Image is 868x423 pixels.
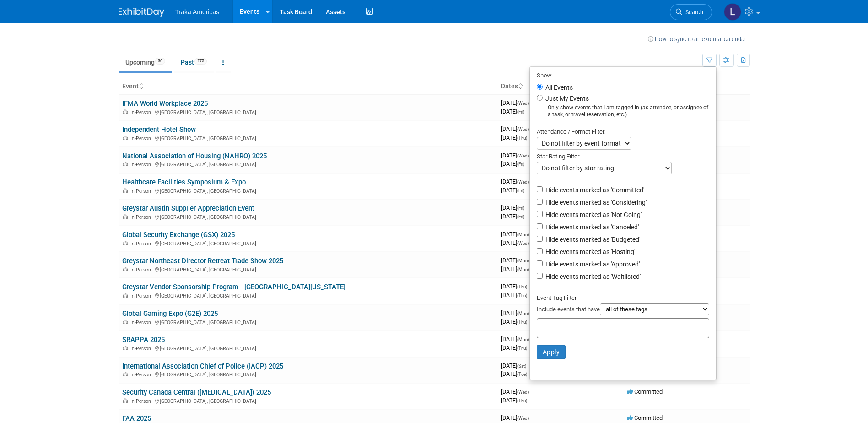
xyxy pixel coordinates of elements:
a: Security Canada Central ([MEDICAL_DATA]) 2025 [122,388,271,396]
span: In-Person [130,162,154,168]
a: Global Gaming Expo (G2E) 2025 [122,309,218,318]
label: Hide events marked as 'Hosting' [544,247,635,256]
a: Sort by Start Date [518,82,523,90]
a: Healthcare Facilities Symposium & Expo [122,178,246,186]
div: [GEOGRAPHIC_DATA], [GEOGRAPHIC_DATA] [122,318,494,325]
span: [DATE] [501,318,527,325]
a: SRAPPA 2025 [122,336,165,344]
img: ExhibitDay [119,8,164,17]
span: [DATE] [501,204,527,211]
span: In-Person [130,109,154,115]
th: Dates [497,79,624,94]
span: - [528,283,530,290]
span: In-Person [130,267,154,273]
span: (Fri) [517,206,524,211]
span: [DATE] [501,388,532,395]
label: Hide events marked as 'Committed' [544,185,644,195]
span: (Wed) [517,416,529,421]
span: (Thu) [517,284,527,289]
span: [DATE] [501,414,532,421]
span: [DATE] [501,362,529,369]
span: (Thu) [517,293,527,298]
span: In-Person [130,346,154,352]
span: [DATE] [501,125,532,132]
span: (Wed) [517,241,529,246]
span: [DATE] [501,239,529,246]
span: [DATE] [501,397,527,404]
span: Search [682,9,703,16]
a: Sort by Event Name [139,82,143,90]
div: Include events that have [537,303,709,318]
div: [GEOGRAPHIC_DATA], [GEOGRAPHIC_DATA] [122,187,494,194]
span: - [528,362,529,369]
img: In-Person Event [123,136,128,140]
span: [DATE] [501,336,532,342]
span: (Thu) [517,320,527,325]
span: [DATE] [501,344,527,351]
button: Apply [537,345,566,359]
span: [DATE] [501,266,529,272]
span: Committed [627,414,663,421]
span: - [530,414,532,421]
a: Search [670,4,712,20]
span: 275 [194,58,207,65]
label: All Events [544,84,573,91]
div: [GEOGRAPHIC_DATA], [GEOGRAPHIC_DATA] [122,213,494,220]
span: (Sat) [517,363,526,369]
div: [GEOGRAPHIC_DATA], [GEOGRAPHIC_DATA] [122,239,494,247]
span: (Fri) [517,188,524,193]
div: [GEOGRAPHIC_DATA], [GEOGRAPHIC_DATA] [122,134,494,141]
span: (Mon) [517,311,529,316]
a: How to sync to an external calendar... [648,36,750,43]
a: Independent Hotel Show [122,125,196,134]
a: Global Security Exchange (GSX) 2025 [122,231,235,239]
span: In-Person [130,241,154,247]
span: In-Person [130,293,154,299]
span: (Mon) [517,232,529,237]
span: (Wed) [517,179,529,184]
span: (Mon) [517,267,529,272]
div: Event Tag Filter: [537,293,709,303]
span: [DATE] [501,283,530,290]
img: In-Person Event [123,398,128,403]
span: - [530,388,532,395]
span: 30 [155,58,165,65]
span: [DATE] [501,231,532,238]
img: In-Person Event [123,372,128,376]
span: (Wed) [517,127,529,132]
span: - [526,204,527,211]
span: (Wed) [517,390,529,395]
span: In-Person [130,136,154,141]
span: (Tue) [517,372,527,377]
span: [DATE] [501,99,532,106]
img: In-Person Event [123,162,128,166]
span: [DATE] [501,152,532,159]
img: In-Person Event [123,346,128,350]
span: (Fri) [517,109,524,114]
span: [DATE] [501,292,527,298]
div: Only show events that I am tagged in (as attendee, or assignee of a task, or travel reservation, ... [537,104,709,118]
div: [GEOGRAPHIC_DATA], [GEOGRAPHIC_DATA] [122,292,494,299]
label: Hide events marked as 'Canceled' [544,222,639,232]
span: (Mon) [517,258,529,263]
a: Greystar Austin Supplier Appreciation Event [122,204,254,212]
span: (Mon) [517,337,529,342]
span: [DATE] [501,178,532,185]
div: [GEOGRAPHIC_DATA], [GEOGRAPHIC_DATA] [122,160,494,168]
span: (Wed) [517,153,529,158]
span: Committed [627,388,663,395]
img: In-Person Event [123,241,128,245]
label: Hide events marked as 'Considering' [544,198,647,207]
span: [DATE] [501,187,524,194]
div: [GEOGRAPHIC_DATA], [GEOGRAPHIC_DATA] [122,344,494,352]
div: [GEOGRAPHIC_DATA], [GEOGRAPHIC_DATA] [122,108,494,115]
span: Traka Americas [175,8,220,16]
label: Hide events marked as 'Budgeted' [544,235,640,244]
a: National Association of Housing (NAHRO) 2025 [122,152,267,160]
span: [DATE] [501,160,524,167]
label: Hide events marked as 'Approved' [544,260,640,269]
span: In-Person [130,398,154,404]
span: (Fri) [517,214,524,219]
div: [GEOGRAPHIC_DATA], [GEOGRAPHIC_DATA] [122,397,494,404]
a: Greystar Vendor Sponsorship Program - [GEOGRAPHIC_DATA][US_STATE] [122,283,345,291]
